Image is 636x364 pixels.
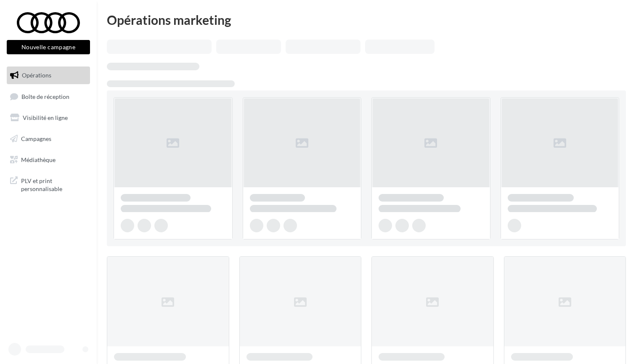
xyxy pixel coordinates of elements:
[21,175,87,193] span: PLV et print personnalisable
[5,66,92,84] a: Opérations
[5,172,92,197] a: PLV et print personnalisable
[21,156,56,163] span: Médiathèque
[7,40,90,54] button: Nouvelle campagne
[23,114,68,121] span: Visibilité en ligne
[5,151,92,169] a: Médiathèque
[21,135,51,142] span: Campagnes
[5,130,92,148] a: Campagnes
[5,88,92,106] a: Boîte de réception
[22,72,51,79] span: Opérations
[5,109,92,127] a: Visibilité en ligne
[21,93,69,100] span: Boîte de réception
[107,13,626,26] div: Opérations marketing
